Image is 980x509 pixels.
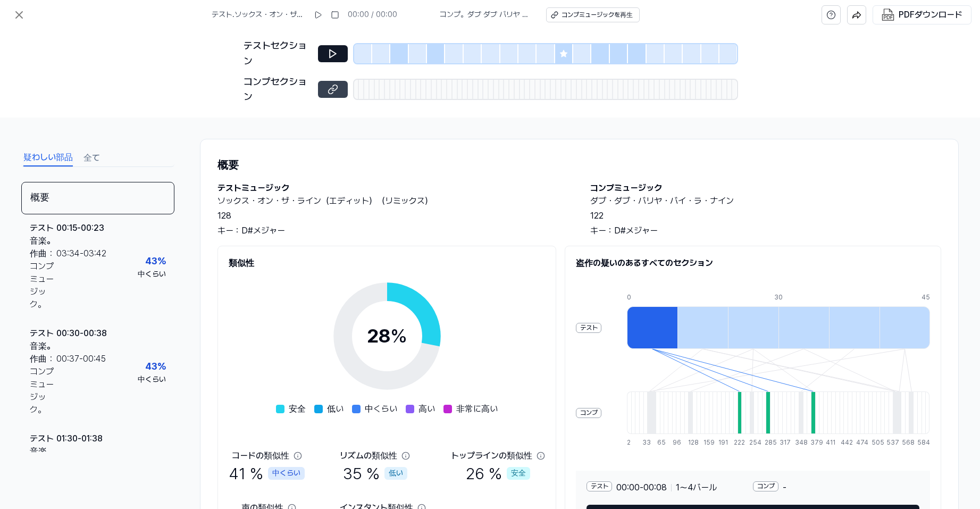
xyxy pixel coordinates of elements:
font: 。 [47,341,55,351]
font: 65 [657,439,666,446]
font: 4 [688,482,693,493]
font: 584 [917,439,930,446]
font: 安全 [511,469,526,477]
font: D#メジャー [614,226,658,236]
font: 1 [676,482,680,493]
font: コードの類似性 [232,450,289,461]
font: 00:08 [643,482,667,493]
font: リズムの類似性 [340,450,397,461]
font: 低い [389,469,403,477]
font: 00:45 [83,354,106,364]
font: 505 [872,439,884,446]
font: 28 [367,324,390,347]
font: 30 [774,294,783,301]
font: ダブ ダブ バリヤ バイ ラ ナイン [440,10,529,29]
font: 442 [841,439,853,446]
font: 全て [83,153,100,163]
font: % [250,464,264,483]
font: 00:00 [616,482,640,493]
font: コンプ [757,482,775,490]
font: キー： [217,226,241,236]
font: 中くらい [138,270,166,278]
font: 00:30 [56,328,80,338]
font: 379 [810,439,823,446]
font: 43 [145,255,157,266]
font: PDFダウンロード [899,10,962,20]
font: 00:38 [83,328,107,338]
font: 中くらい [365,404,397,414]
font: 00:23 [81,223,104,233]
font: コンプミュージックを再生 [562,11,633,19]
button: ヘルプ [822,5,841,24]
font: 222 [734,439,745,446]
font: 128 [688,439,699,446]
font: コンプミュージック [590,183,662,193]
font: % [157,361,166,372]
font: 159 [703,439,715,446]
font: - [80,328,83,338]
font: 盗作の疑いのあるすべてのセクション [576,258,713,268]
font: テストミュージック [217,183,289,193]
font: 01:38 [81,433,103,444]
font: 03:34 [56,248,80,258]
font: % [489,464,502,483]
font: 低い [327,404,344,414]
font: 作曲：コンプミュージック [30,354,55,415]
font: コンプ [440,10,460,19]
font: 568 [902,439,915,446]
font: 411 [826,439,835,446]
img: PDFダウンロード [882,9,894,21]
font: 45 [922,294,930,301]
font: バール [693,482,717,493]
font: % [366,464,380,483]
img: 共有 [852,10,861,20]
font: - [783,482,786,493]
font: テスト [591,482,608,490]
font: テスト [212,10,232,19]
font: 。 [38,299,46,310]
font: 。 [47,446,55,456]
font: キー： [590,226,614,236]
font: 254 [749,439,761,446]
font: 0 [627,294,631,301]
font: 128 [217,211,231,221]
font: % [390,324,407,347]
font: 中くらい [272,469,300,477]
font: % [157,255,166,266]
font: 474 [856,439,868,446]
font: 317 [780,439,791,446]
button: コンプミュージックを再生 [546,7,640,22]
font: 122 [590,211,604,221]
font: 35 [343,464,362,483]
font: 348 [795,439,808,446]
font: 26 [466,464,484,483]
font: 。 [460,10,467,19]
button: PDFダウンロード [880,6,965,24]
font: テスト音楽 [30,223,54,246]
font: 作曲：コンプミュージック [30,248,55,310]
font: D#メジャー [241,226,285,236]
font: - [79,354,83,364]
font: 191 [718,439,728,446]
svg: ヘルプ [826,10,836,20]
font: 41 [229,464,246,483]
font: ダブ・ダブ・バリヤ・バイ・ラ・ナイン [590,196,734,206]
font: テストセクション [244,40,307,66]
font: コンプ [580,409,598,416]
font: テスト音楽 [30,433,54,456]
font: 高い [418,404,435,414]
font: ソックス・オン・ザ・ライン（編集）（リミックス） [212,10,304,39]
font: 安全 [289,404,306,414]
font: 96 [673,439,681,446]
font: 疑わしい部品 [23,152,73,162]
font: ソックス・オン・ザ・ライン（エディット）（リミックス） [217,196,433,206]
font: 概要 [30,191,49,203]
font: . [232,10,234,19]
font: 537 [886,439,899,446]
font: 00:15 [56,223,77,233]
font: 。 [47,236,55,246]
font: 00:37 [56,354,79,364]
font: ～ [680,482,688,493]
font: 類似性 [229,258,254,268]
